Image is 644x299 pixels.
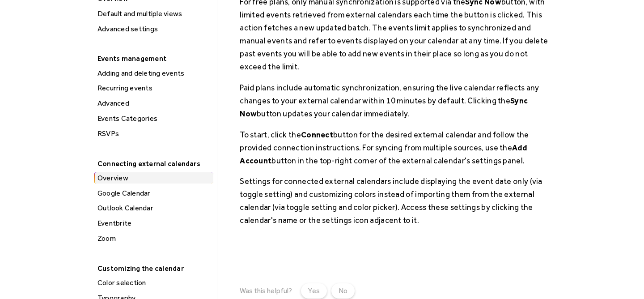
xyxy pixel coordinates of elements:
[95,188,213,199] div: Google Calendar
[94,8,213,20] a: Default and multiple views
[94,277,213,289] a: Color selection
[94,82,213,94] a: Recurring events
[301,130,333,139] strong: Connect
[94,202,213,214] a: Outlook Calendar
[95,8,213,20] div: Default and multiple views
[240,96,528,118] strong: Sync Now
[95,68,213,79] div: Adding and deleting events
[94,113,213,124] a: Events Categories
[301,283,327,299] a: Yes
[308,286,320,296] div: Yes
[240,81,551,120] p: Paid plans include automatic synchronization, ensuring the live calendar reflects any changes to ...
[95,23,213,35] div: Advanced settings
[93,261,212,275] div: Customizing the calendar
[94,68,213,79] a: Adding and deleting events
[240,143,527,165] strong: Add Account
[94,128,213,140] a: RSVPs
[94,188,213,199] a: Google Calendar
[95,113,213,124] div: Events Categories
[94,233,213,244] a: Zoom
[94,23,213,35] a: Advanced settings
[240,286,292,295] div: Was this helpful?
[93,51,212,65] div: Events management
[95,98,213,109] div: Advanced
[339,286,347,296] div: No
[240,128,551,167] p: To start, click the button for the desired external calendar and follow the provided connection i...
[95,128,213,140] div: RSVPs
[94,172,213,184] a: Overview
[95,82,213,94] div: Recurring events
[240,235,551,248] p: ‍
[95,172,213,184] div: Overview
[95,218,213,229] div: Eventbrite
[94,218,213,229] a: Eventbrite
[95,277,213,289] div: Color selection
[94,98,213,109] a: Advanced
[95,233,213,244] div: Zoom
[331,283,355,299] a: No
[95,202,213,214] div: Outlook Calendar
[93,157,212,171] div: Connecting external calendars
[240,175,551,226] p: Settings for connected external calendars include displaying the event date only (via toggle sett...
